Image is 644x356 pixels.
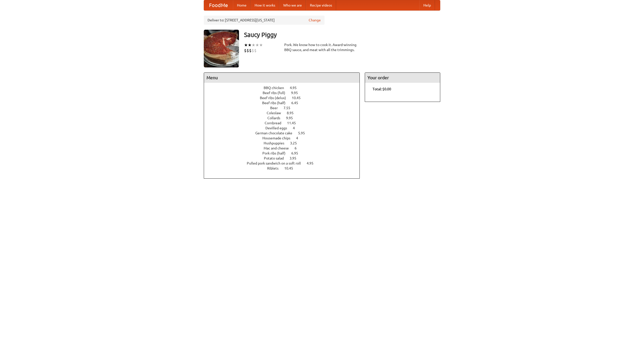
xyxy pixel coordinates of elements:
a: Home [233,0,251,10]
a: Potato salad 3.95 [264,156,306,160]
span: Hushpuppies [264,141,289,145]
div: Deliver to: [STREET_ADDRESS][US_STATE] [204,16,325,25]
h4: Your order [365,73,440,83]
span: 4.95 [307,161,318,165]
h3: Saucy Piggy [244,30,440,40]
a: Change [309,18,321,23]
span: Devilled eggs [265,126,292,130]
span: Cornbread [265,121,286,125]
b: Total: $0.00 [373,87,391,91]
span: Pulled pork sandwich on a soft roll [247,161,306,165]
li: ★ [244,42,248,48]
a: Housemade chips 4 [262,136,307,140]
span: 9.95 [291,91,303,95]
span: 8.95 [287,111,299,115]
span: 9.95 [286,116,298,120]
a: Who we are [279,0,306,10]
span: 6.45 [291,101,303,105]
li: $ [254,48,257,53]
span: 4 [296,136,303,140]
span: Pork ribs (half) [262,151,291,155]
span: 3.95 [290,156,301,160]
span: 7.55 [284,106,295,110]
a: Riblets 10.45 [267,166,302,170]
span: 3.25 [290,141,302,145]
span: BBQ chicken [264,86,289,90]
a: Beer 7.55 [270,106,300,110]
a: Hushpuppies 3.25 [264,141,306,145]
span: Riblets [267,166,284,170]
a: Help [419,0,435,10]
a: Mac and cheese 6 [264,146,306,150]
span: Beer [270,106,283,110]
li: ★ [252,42,255,48]
a: Beef ribs (delux) 10.45 [260,96,310,100]
li: $ [247,48,249,53]
span: Coleslaw [267,111,286,115]
a: How it works [251,0,279,10]
a: Recipe videos [306,0,336,10]
span: Mac and cheese [264,146,294,150]
li: ★ [248,42,252,48]
span: 11.45 [287,121,301,125]
a: German chocolate cake 5.95 [255,131,314,135]
h4: Menu [204,73,359,83]
a: Devilled eggs 4 [265,126,304,130]
span: 6 [295,146,302,150]
span: 10.45 [292,96,306,100]
span: 4 [293,126,300,130]
li: $ [252,48,254,53]
img: angular.jpg [204,30,239,67]
span: 4.95 [290,86,302,90]
li: $ [244,48,247,53]
a: Coleslaw 8.95 [267,111,303,115]
li: ★ [259,42,263,48]
a: FoodMe [204,0,233,10]
span: Housemade chips [262,136,295,140]
li: ★ [255,42,259,48]
span: Beef ribs (delux) [260,96,291,100]
span: Collards [267,116,285,120]
span: Beef ribs (half) [262,101,291,105]
div: Pork. We know how to cook it. Award-winning BBQ sauce, and meat with all the trimmings. [284,42,360,52]
span: 6.95 [291,151,303,155]
span: Beef ribs (full) [263,91,290,95]
span: 5.95 [298,131,310,135]
a: Collards 9.95 [267,116,302,120]
span: 10.45 [284,166,298,170]
a: Cornbread 11.45 [265,121,305,125]
a: Pork ribs (half) 6.95 [262,151,307,155]
span: Potato salad [264,156,289,160]
a: BBQ chicken 4.95 [264,86,306,90]
li: $ [249,48,252,53]
span: German chocolate cake [255,131,297,135]
a: Beef ribs (full) 9.95 [263,91,307,95]
a: Beef ribs (half) 6.45 [262,101,307,105]
a: Pulled pork sandwich on a soft roll 4.95 [247,161,323,165]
